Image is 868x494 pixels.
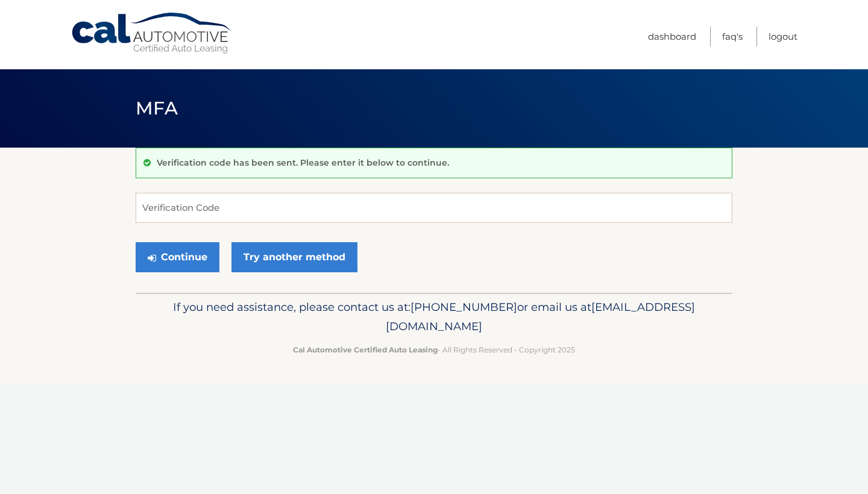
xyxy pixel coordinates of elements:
[143,343,725,356] p: - All Rights Reserved - Copyright 2025
[71,12,233,55] a: Cal Automotive
[136,97,178,119] span: MFA
[231,242,357,272] a: Try another method
[410,300,517,314] span: [PHONE_NUMBER]
[722,27,743,46] a: FAQ's
[136,193,732,223] input: Verification Code
[293,345,438,354] strong: Cal Automotive Certified Auto Leasing
[143,298,725,336] p: If you need assistance, please contact us at: or email us at
[386,300,695,333] span: [EMAIL_ADDRESS][DOMAIN_NAME]
[769,27,797,46] a: Logout
[648,27,696,46] a: Dashboard
[136,242,219,272] button: Continue
[157,157,449,168] p: Verification code has been sent. Please enter it below to continue.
